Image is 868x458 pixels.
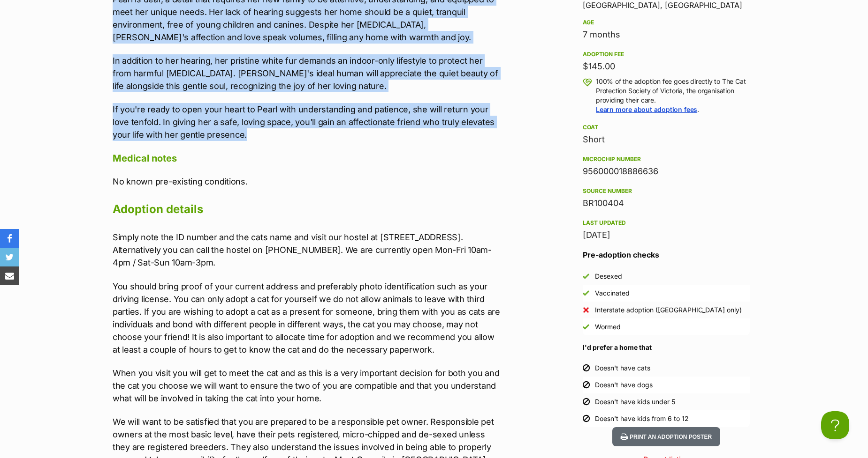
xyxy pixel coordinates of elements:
[595,272,622,281] div: Desexed
[583,133,750,146] div: Short
[134,0,140,7] img: adc.png
[595,380,653,390] div: Doesn't have dogs
[583,28,750,41] div: 7 months
[113,367,500,405] p: When you visit you will get to meet the cat and as this is a very important decision for both you...
[583,60,750,73] div: $145.00
[595,322,621,332] div: Wormed
[612,427,720,446] button: Print an adoption poster
[595,363,650,373] div: Doesn't have cats
[583,307,589,313] img: No
[583,273,589,280] img: Yes
[113,280,500,356] p: You should bring proof of your current address and preferably photo identification such as your d...
[583,19,750,26] div: Age
[113,175,500,188] p: No known pre-existing conditions.
[583,290,589,296] img: Yes
[583,324,589,330] img: Yes
[113,103,500,141] p: If you're ready to open your heart to Pearl with understanding and patience, she will return your...
[583,165,750,178] div: 956000018886636
[596,77,750,114] p: 100% of the adoption fee goes directly to The Cat Protection Society of Victoria, the organisatio...
[113,54,500,92] p: In addition to her hearing, her pristine white fur demands an indoor-only lifestyle to protect he...
[821,411,849,439] iframe: Help Scout Beacon - Open
[335,0,341,7] img: adc.png
[596,105,697,113] a: Learn more about adoption fees
[583,219,750,227] div: Last updated
[583,343,750,352] h4: I'd prefer a home that
[595,288,630,298] div: Vaccinated
[583,187,750,195] div: Source number
[595,397,675,406] div: Doesn't have kids under 5
[113,231,500,269] p: Simply note the ID number and the cats name and visit our hostel at [STREET_ADDRESS]. Alternative...
[583,155,750,163] div: Microchip number
[583,197,750,210] div: BR100404
[113,199,500,220] h2: Adoption details
[583,124,750,131] div: Coat
[595,305,742,315] div: Interstate adoption ([GEOGRAPHIC_DATA] only)
[113,152,500,164] h4: Medical notes
[595,414,689,423] div: Doesn't have kids from 6 to 12
[583,249,750,260] h3: Pre-adoption checks
[583,51,750,58] div: Adoption fee
[583,229,750,242] div: [DATE]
